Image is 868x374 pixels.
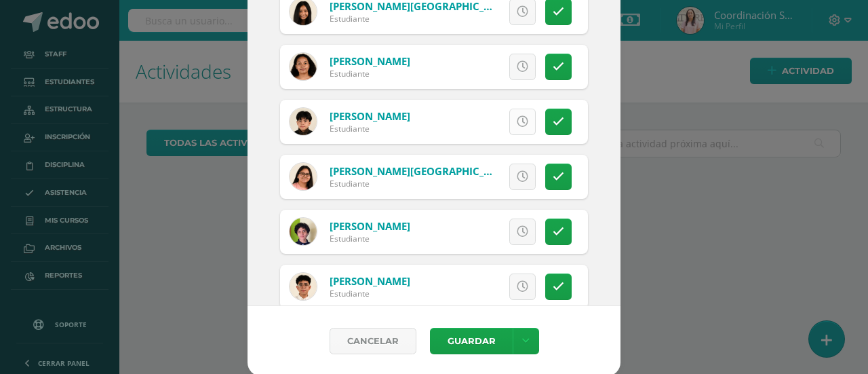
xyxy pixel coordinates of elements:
[330,233,410,244] div: Estudiante
[330,13,492,24] div: Estudiante
[330,288,410,299] div: Estudiante
[290,273,317,300] img: da2c3c4db2d8c5391be4942eeb84b0c8.png
[330,219,410,233] a: [PERSON_NAME]
[330,164,514,178] a: [PERSON_NAME][GEOGRAPHIC_DATA]
[445,164,482,189] span: Excusa
[290,163,317,190] img: dcbdc96c9a4dbbee92c8b7bdb458f21c.png
[290,218,317,245] img: c3c02ecafbf3cf932d5c6e646e43ffba.png
[430,328,513,354] button: Guardar
[445,54,482,79] span: Excusa
[330,54,410,68] a: [PERSON_NAME]
[330,68,410,79] div: Estudiante
[445,274,482,299] span: Excusa
[445,109,482,134] span: Excusa
[330,109,410,123] a: [PERSON_NAME]
[330,178,492,189] div: Estudiante
[330,123,410,134] div: Estudiante
[445,219,482,244] span: Excusa
[330,328,416,354] a: Cancelar
[290,53,317,80] img: cf09f4d4636cf2a8c4c6d7366294667a.png
[290,108,317,135] img: 199e6cb1ad982fa66f6b97d81a40b7a7.png
[330,274,410,288] a: [PERSON_NAME]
